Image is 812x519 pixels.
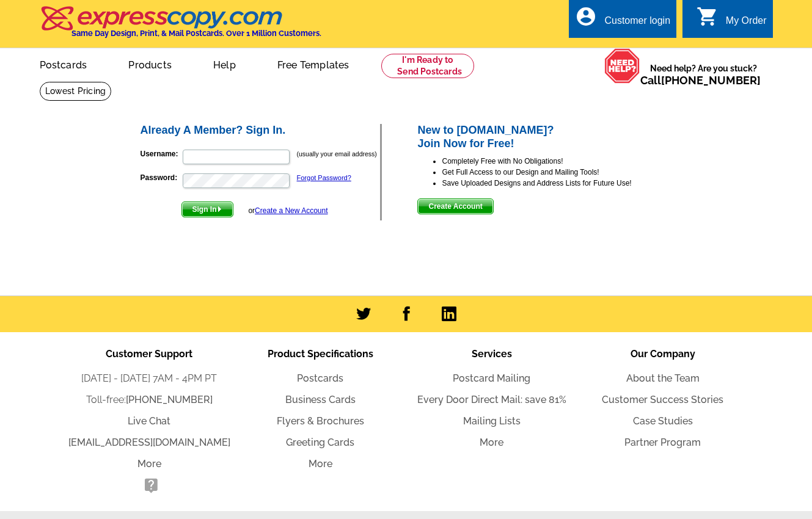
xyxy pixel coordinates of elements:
a: Postcard Mailing [453,372,530,384]
a: Flyers & Brochures [277,415,364,427]
a: account_circle Customer login [575,13,670,29]
a: Mailing Lists [463,415,521,427]
a: More [309,458,332,470]
a: [EMAIL_ADDRESS][DOMAIN_NAME] [68,437,230,448]
a: About the Team [626,372,700,384]
small: (usually your email address) [297,150,377,158]
a: Products [109,49,191,78]
label: Username: [141,148,181,159]
div: Customer login [604,15,670,32]
a: Postcards [20,49,107,78]
li: Completely Free with No Obligations! [442,156,673,167]
a: More [137,458,161,470]
a: Greeting Cards [286,437,354,448]
a: shopping_cart My Order [697,13,767,29]
a: More [480,437,503,448]
span: Customer Support [106,348,192,360]
img: button-next-arrow-white.png [217,206,222,212]
span: Services [472,348,512,360]
h4: Same Day Design, Print, & Mail Postcards. Over 1 Million Customers. [71,29,321,38]
span: Call [640,74,761,87]
a: Postcards [297,372,343,384]
span: Need help? Are you stuck? [640,62,767,87]
a: Every Door Direct Mail: save 81% [417,394,566,405]
a: Business Cards [285,394,356,405]
a: Partner Program [624,437,701,448]
button: Sign In [181,201,233,217]
a: Live Chat [128,415,170,427]
h2: Already A Member? Sign In. [141,124,381,137]
a: Create a New Account [255,206,327,215]
a: [PHONE_NUMBER] [661,74,761,87]
div: My Order [726,15,767,32]
img: help [604,48,640,84]
label: Password: [141,172,181,183]
h2: New to [DOMAIN_NAME]? Join Now for Free! [417,124,673,150]
li: Save Uploaded Designs and Address Lists for Future Use! [442,178,673,189]
li: Get Full Access to our Design and Mailing Tools! [442,167,673,178]
a: Free Templates [258,49,369,78]
a: Forgot Password? [297,174,351,181]
a: [PHONE_NUMBER] [126,394,213,405]
li: [DATE] - [DATE] 7AM - 4PM PT [64,371,235,386]
span: Our Company [631,348,695,360]
li: Toll-free: [64,393,235,407]
a: Same Day Design, Print, & Mail Postcards. Over 1 Million Customers. [40,15,321,38]
a: Customer Success Stories [602,394,723,405]
i: shopping_cart [697,5,719,27]
a: Case Studies [633,415,693,427]
span: Create Account [418,199,492,214]
a: Help [194,49,255,78]
span: Product Specifications [268,348,373,360]
button: Create Account [417,198,493,214]
span: Sign In [182,202,233,217]
div: or [248,205,327,216]
i: account_circle [575,5,597,27]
